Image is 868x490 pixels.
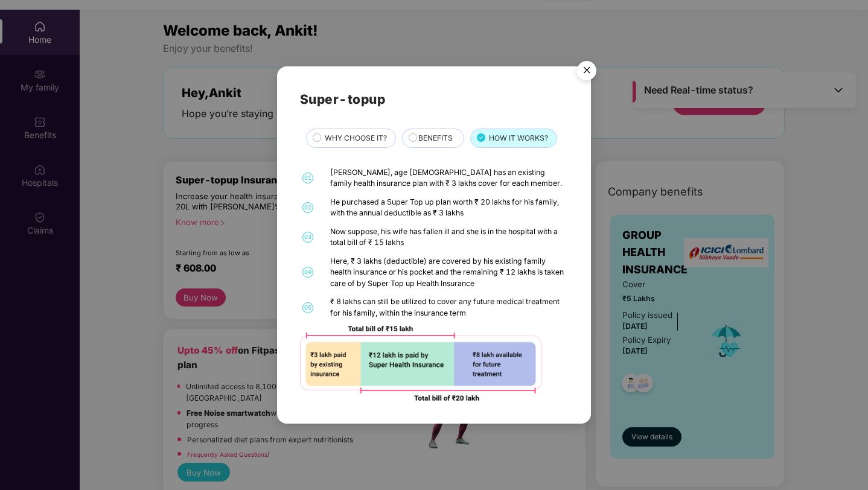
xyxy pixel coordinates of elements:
[570,56,604,89] img: svg+xml;base64,PHN2ZyB4bWxucz0iaHR0cDovL3d3dy53My5vcmcvMjAwMC9zdmciIHdpZHRoPSI1NiIgaGVpZ2h0PSI1Ni...
[302,267,313,278] span: 04
[300,89,569,109] h2: Super-topup
[489,133,548,144] span: HOW IT WORKS?
[300,326,541,401] img: 92ad5f425632aafc39dd5e75337fe900.png
[302,232,313,243] span: 03
[302,202,313,213] span: 02
[330,296,565,319] div: ₹ 8 lakhs can still be utilized to cover any future medical treatment for his family, within the ...
[330,226,565,249] div: Now suppose, his wife has fallen ill and she is in the hospital with a total bill of ₹ 15 lakhs
[330,197,565,219] div: He purchased a Super Top up plan worth ₹ 20 lakhs for his family, with the annual deductible as ₹...
[418,133,453,144] span: BENEFITS
[325,133,387,144] span: WHY CHOOSE IT?
[302,173,313,183] span: 01
[570,55,602,87] button: Close
[302,302,313,313] span: 05
[330,167,565,189] div: [PERSON_NAME], age [DEMOGRAPHIC_DATA] has an existing family health insurance plan with ₹ 3 lakhs...
[330,256,565,289] div: Here, ₹ 3 lakhs (deductible) are covered by his existing family health insurance or his pocket an...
